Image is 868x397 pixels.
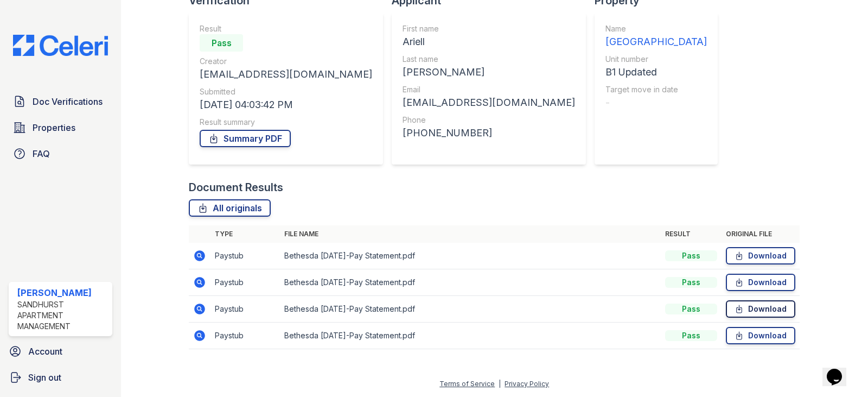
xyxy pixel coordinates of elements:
[403,125,575,141] div: [PHONE_NUMBER]
[661,225,722,243] th: Result
[4,367,117,388] a: Sign out
[726,247,795,264] a: Download
[605,54,707,65] div: Unit number
[210,243,280,269] td: Paystub
[403,54,575,65] div: Last name
[726,327,795,344] a: Download
[605,84,707,95] div: Target move in date
[210,296,280,323] td: Paystub
[33,147,50,160] span: FAQ
[4,341,117,362] a: Account
[200,86,372,97] div: Submitted
[665,304,717,314] div: Pass
[665,277,717,288] div: Pass
[28,371,61,384] span: Sign out
[605,34,707,49] div: [GEOGRAPHIC_DATA]
[28,345,62,358] span: Account
[210,225,280,243] th: Type
[200,56,372,67] div: Creator
[280,296,661,323] td: Bethesda [DATE]-Pay Statement.pdf
[4,35,117,56] img: CE_Logo_Blue-a8612792a0a2168367f1c8372b55b34899dd931a85d93a1a3d3e32e68fde9ad4.png
[499,380,501,388] div: |
[722,225,800,243] th: Original file
[726,274,795,291] a: Download
[200,34,243,52] div: Pass
[189,199,271,217] a: All originals
[403,34,575,49] div: Ariell
[200,23,372,34] div: Result
[439,380,495,388] a: Terms of Service
[605,23,707,49] a: Name [GEOGRAPHIC_DATA]
[665,250,717,261] div: Pass
[665,330,717,341] div: Pass
[33,121,75,134] span: Properties
[9,91,112,112] a: Doc Verifications
[403,23,575,34] div: First name
[280,269,661,296] td: Bethesda [DATE]-Pay Statement.pdf
[605,95,707,110] div: -
[189,180,283,195] div: Document Results
[726,300,795,318] a: Download
[605,65,707,80] div: B1 Updated
[403,95,575,110] div: [EMAIL_ADDRESS][DOMAIN_NAME]
[210,269,280,296] td: Paystub
[505,380,549,388] a: Privacy Policy
[200,117,372,128] div: Result summary
[403,65,575,80] div: [PERSON_NAME]
[280,225,661,243] th: File name
[403,84,575,95] div: Email
[9,117,112,138] a: Properties
[17,286,108,299] div: [PERSON_NAME]
[200,67,372,82] div: [EMAIL_ADDRESS][DOMAIN_NAME]
[17,299,108,332] div: Sandhurst Apartment Management
[200,130,291,147] a: Summary PDF
[33,95,103,108] span: Doc Verifications
[210,323,280,349] td: Paystub
[605,23,707,34] div: Name
[280,323,661,349] td: Bethesda [DATE]-Pay Statement.pdf
[822,354,857,386] iframe: chat widget
[200,97,372,112] div: [DATE] 04:03:42 PM
[403,115,575,125] div: Phone
[9,143,112,165] a: FAQ
[280,243,661,269] td: Bethesda [DATE]-Pay Statement.pdf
